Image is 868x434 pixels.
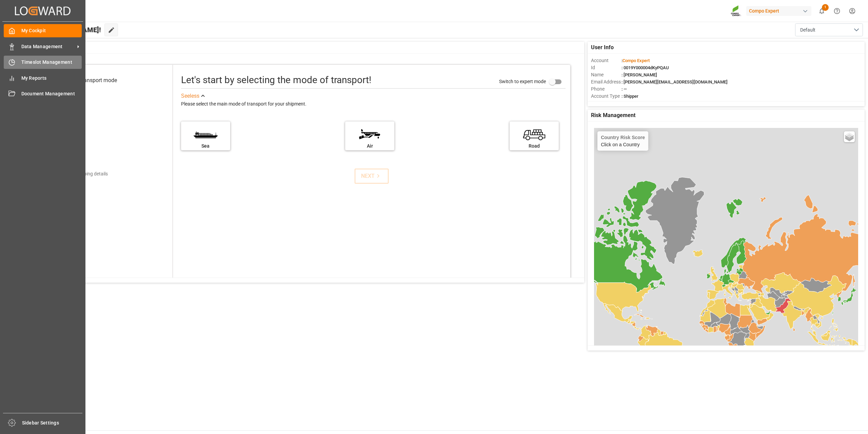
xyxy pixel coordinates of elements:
[349,143,391,150] div: Air
[601,135,645,140] h4: Country Risk Score
[21,43,75,50] span: Data Management
[4,56,82,69] a: Timeslot Management
[499,79,546,84] span: Switch to expert mode
[21,59,82,66] span: Timeslot Management
[21,27,82,34] span: My Cockpit
[591,111,635,119] span: Risk Management
[65,170,108,177] div: Add shipping details
[4,71,82,84] a: My Reports
[622,72,657,77] span: : [PERSON_NAME]
[591,78,622,86] span: Email Address
[21,75,82,82] span: My Reports
[22,419,83,427] span: Sidebar Settings
[4,24,82,37] a: My Cockpit
[591,43,614,52] span: User Info
[844,131,855,142] a: Layers
[181,92,199,100] div: See less
[591,71,622,78] span: Name
[21,90,82,97] span: Document Management
[184,143,227,150] div: Sea
[355,169,389,184] button: NEXT
[623,58,650,63] span: Compo Expert
[622,87,627,92] span: : —
[64,76,117,84] div: Select transport mode
[800,26,815,34] span: Default
[4,87,82,100] a: Document Management
[591,93,622,100] span: Account Type
[591,64,622,71] span: Id
[795,23,863,36] button: open menu
[181,73,371,87] div: Let's start by selecting the mode of transport!
[591,86,622,93] span: Phone
[622,65,669,70] span: : 0019Y000004dKyPQAU
[601,135,645,147] div: Click on a Country
[622,79,728,84] span: : [PERSON_NAME][EMAIL_ADDRESS][DOMAIN_NAME]
[622,94,638,99] span: : Shipper
[622,58,650,63] span: :
[181,100,566,108] div: Please select the main mode of transport for your shipment.
[361,172,382,180] div: NEXT
[591,57,622,64] span: Account
[513,143,555,150] div: Road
